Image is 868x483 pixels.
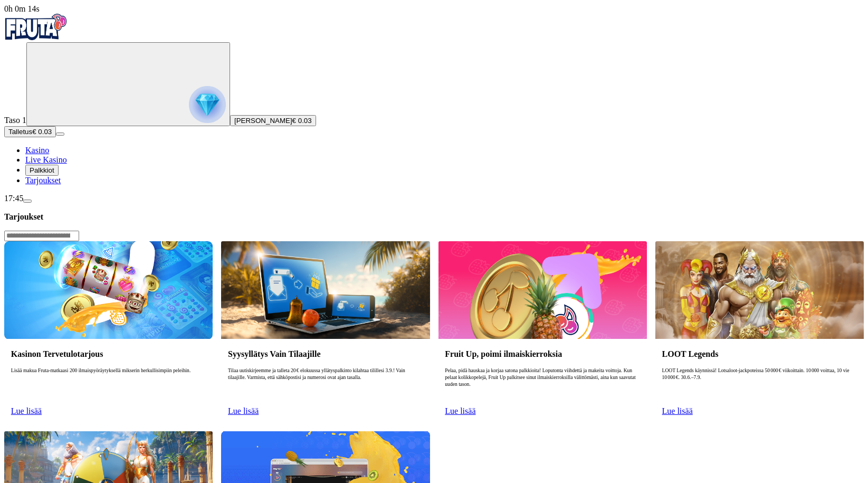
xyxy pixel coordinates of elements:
[11,367,206,401] p: Lisää makua Fruta-matkaasi 200 ilmaispyöräytyksellä mikserin herkullisimpiin peleihin.
[11,349,206,359] h3: Kasinon Tervetulotarjous
[4,194,23,203] span: 17:45
[438,241,647,338] img: Fruit Up, poimi ilmaiskierroksia
[234,117,292,125] span: [PERSON_NAME]
[26,42,230,126] button: reward progress
[25,155,67,164] a: Live Kasino
[445,367,640,401] p: Pelaa, pidä hauskaa ja korjaa satona palkkioita! Loputonta viihdettä ja makeita voittoja. Kun pel...
[23,200,32,203] button: menu
[228,367,423,401] p: Tilaa uutiskirjeemme ja talleta 20 € elokuussa yllätyspalkinto kilahtaa tilillesi 3.9.! Vain tila...
[445,349,640,359] h3: Fruit Up, poimi ilmaiskierroksia
[4,231,79,241] input: Search
[4,126,56,137] button: Talletusplus icon€ 0.03
[662,349,857,359] h3: LOOT Legends
[8,128,32,136] span: Talletus
[655,241,864,338] img: LOOT Legends
[230,115,316,126] button: [PERSON_NAME]€ 0.03
[25,165,59,176] button: Palkkiot
[4,14,68,40] img: Fruta
[30,166,54,174] span: Palkkiot
[56,132,64,136] button: menu
[228,349,423,359] h3: Syysyllätys Vain Tilaajille
[4,33,68,42] a: Fruta
[221,241,430,338] img: Syysyllätys Vain Tilaajille
[4,4,40,13] span: user session time
[662,367,857,401] p: LOOT Legends käynnissä! Lotsaloot‑jackpoteissa 50 000 € viikoittain. 10 000 voittaa, 10 vie 10 00...
[189,86,226,123] img: reward progress
[292,117,312,125] span: € 0.03
[32,128,52,136] span: € 0.03
[445,406,475,415] a: Lue lisää
[4,14,864,185] nav: Primary
[228,406,259,415] a: Lue lisää
[11,406,42,415] a: Lue lisää
[662,406,693,415] a: Lue lisää
[4,241,213,338] img: Kasinon Tervetulotarjous
[4,212,864,222] h3: Tarjoukset
[4,116,26,125] span: Taso 1
[4,146,864,185] nav: Main menu
[25,146,49,155] a: Kasino
[25,176,61,185] a: Tarjoukset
